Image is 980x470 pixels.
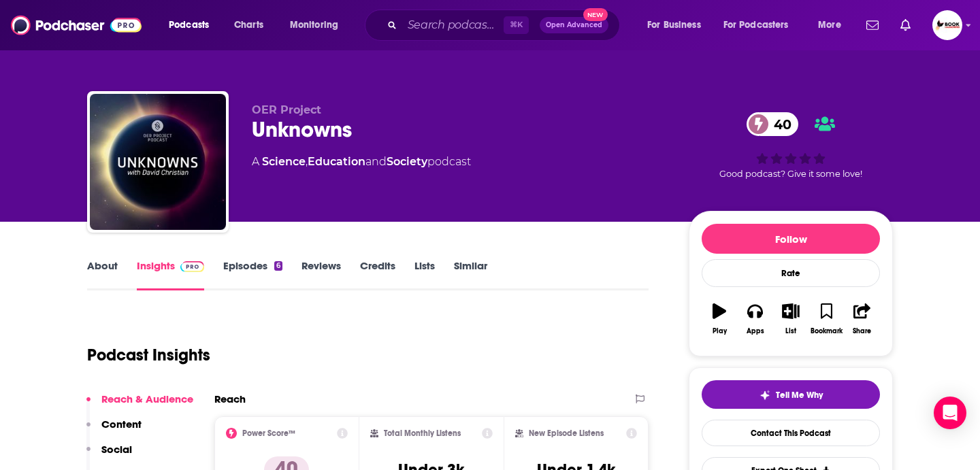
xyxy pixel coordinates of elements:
[378,10,633,41] div: Search podcasts, credits, & more...
[808,295,844,343] button: Bookmark
[702,259,880,287] div: Rate
[86,443,132,468] button: Social
[895,14,916,37] a: Show notifications dropdown
[290,16,338,35] span: Monitoring
[583,8,608,21] span: New
[818,16,841,35] span: More
[723,16,789,35] span: For Podcasters
[101,392,193,405] p: Reach & Audience
[808,14,858,36] button: open menu
[776,390,823,401] span: Tell Me Why
[402,14,504,36] input: Search podcasts, credits, & more...
[540,17,608,33] button: Open AdvancedNew
[702,380,880,409] button: tell me why sparkleTell Me Why
[252,103,321,116] span: OER Project
[87,345,210,365] h1: Podcast Insights
[713,327,727,335] div: Play
[301,259,341,290] a: Reviews
[101,418,142,431] p: Content
[861,14,884,37] a: Show notifications dropdown
[274,261,282,271] div: 6
[760,112,798,136] span: 40
[715,14,808,36] button: open menu
[384,429,461,438] h2: Total Monthly Listens
[719,169,862,179] span: Good podcast? Give it some love!
[101,443,132,456] p: Social
[225,14,272,36] a: Charts
[702,224,880,254] button: Follow
[638,14,718,36] button: open menu
[932,10,962,40] img: User Profile
[180,261,204,272] img: Podchaser Pro
[365,155,387,168] span: and
[932,10,962,40] button: Show profile menu
[414,259,435,290] a: Lists
[308,155,365,168] a: Education
[387,155,427,168] a: Society
[360,259,395,290] a: Credits
[262,155,306,168] a: Science
[702,420,880,446] a: Contact This Podcast
[252,154,471,170] div: A podcast
[773,295,808,343] button: List
[454,259,487,290] a: Similar
[747,327,764,335] div: Apps
[647,16,701,35] span: For Business
[159,14,227,36] button: open menu
[737,295,772,343] button: Apps
[529,429,604,438] h2: New Episode Listens
[546,22,602,29] span: Open Advanced
[504,16,529,34] span: ⌘ K
[169,16,209,35] span: Podcasts
[280,14,356,36] button: open menu
[785,327,796,335] div: List
[86,418,142,443] button: Content
[223,259,282,290] a: Episodes6
[137,259,204,290] a: InsightsPodchaser Pro
[234,16,263,35] span: Charts
[90,94,226,230] img: Unknowns
[689,103,893,188] div: 40Good podcast? Give it some love!
[87,259,118,290] a: About
[759,390,770,401] img: tell me why sparkle
[932,10,962,40] span: Logged in as BookLaunchers
[811,327,843,335] div: Bookmark
[306,155,308,168] span: ,
[747,112,798,136] a: 40
[853,327,871,335] div: Share
[86,392,193,418] button: Reach & Audience
[214,392,246,405] h2: Reach
[934,397,966,429] div: Open Intercom Messenger
[11,12,142,38] img: Podchaser - Follow, Share and Rate Podcasts
[845,295,880,343] button: Share
[702,295,737,343] button: Play
[242,429,295,438] h2: Power Score™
